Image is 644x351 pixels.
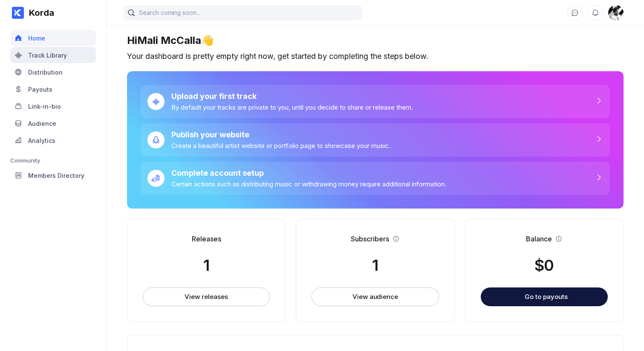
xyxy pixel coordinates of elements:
a: Audience [10,115,96,132]
div: Hi Mali McCalla 👋 [127,34,624,46]
a: Distribution [10,64,96,81]
button: View releases [143,287,270,306]
div: 1 [372,256,378,275]
a: Payouts [10,81,96,98]
a: Track Library [10,47,96,64]
div: Releases [192,235,221,243]
div: Audience [28,120,56,127]
a: Complete account setupCertain actions such as distributing music or withdrawing money require add... [141,162,610,195]
div: Mali McCalla [608,5,624,20]
div: View audience [352,293,398,301]
div: Go to payouts [525,293,568,301]
div: Distribution [28,69,63,76]
div: Track Library [28,52,67,59]
a: Upload your first trackBy default your tracks are private to you, until you decide to share or re... [141,85,610,118]
div: Analytics [28,137,55,144]
div: $ 0 [534,256,554,275]
a: Home [10,30,96,47]
div: Your dashboard is pretty empty right now, get started by completing the steps below. [127,52,624,61]
div: Certain actions such as distributing music or withdrawing money require additional information. [171,180,446,188]
div: Payouts [28,86,52,93]
a: Publish your websiteCreate a beautiful artist website or portfolio page to showcase your music. [141,123,610,157]
div: Subscribers [351,235,389,243]
button: Go to payouts [481,287,608,306]
div: Korda [24,8,54,18]
div: Community [10,157,96,164]
div: Publish your website [171,130,390,139]
div: Create a beautiful artist website or portfolio page to showcase your music. [171,142,390,150]
button: View audience [312,287,439,306]
input: Search coming soon... [124,5,362,20]
div: By default your tracks are private to you, until you decide to share or release them. [171,103,413,111]
div: Upload your first track [171,92,413,101]
div: Home [28,35,45,42]
a: Members Directory [10,167,96,184]
div: Balance [526,235,552,243]
img: 160x160 [608,5,624,20]
div: Link-in-bio [28,103,61,110]
a: Link-in-bio [10,98,96,115]
div: 1 [203,256,209,275]
div: Members Directory [28,172,84,179]
div: View releases [185,293,228,301]
a: Analytics [10,132,96,149]
div: Complete account setup [171,168,446,177]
